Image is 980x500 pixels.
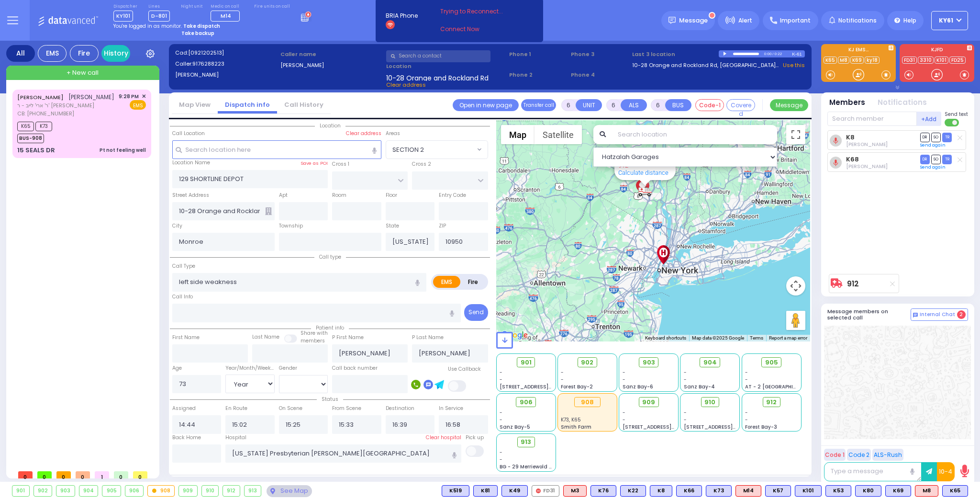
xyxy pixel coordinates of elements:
div: BLS [765,485,791,497]
div: K81 [473,485,498,497]
span: BUS-908 [17,134,44,143]
label: Lines [148,4,170,10]
div: M3 [563,485,587,497]
span: Phone 4 [571,71,629,79]
button: Map camera controls [786,276,805,295]
span: Other building occupants [265,207,272,215]
a: 3310 [918,57,934,64]
a: Open in new page [453,99,519,111]
span: 903 [643,358,655,367]
span: [0921202513] [188,49,224,57]
div: BLS [620,485,646,497]
div: 903 [56,486,75,496]
span: 904 [703,358,717,367]
div: 908 [148,486,174,496]
button: Internal Chat 2 [911,308,968,321]
button: Show street map [501,125,535,144]
input: Search hospital [225,444,461,463]
a: Connect Now [440,25,516,34]
button: Covered [726,99,755,111]
span: TR [942,133,952,142]
input: Search a contact [386,50,490,62]
button: Send [464,304,488,321]
span: SO [931,133,941,142]
div: 901 [12,486,29,496]
label: KJFD [900,47,974,54]
span: - [500,376,502,383]
a: [PERSON_NAME] [17,93,64,101]
span: 9:28 PM [119,93,139,100]
span: - [745,409,748,416]
span: 909 [642,398,655,407]
div: K519 [442,485,469,497]
span: Sanz Bay-6 [623,383,653,390]
span: SECTION 2 [392,145,424,155]
input: Search member [827,112,917,126]
label: Assigned [172,405,196,412]
div: 902 [34,486,52,496]
span: 2 [957,310,966,319]
span: - [623,409,625,416]
div: BLS [473,485,498,497]
span: 0 [56,471,71,478]
a: Dispatch info [218,100,277,109]
span: - [500,369,502,376]
label: [PERSON_NAME] [175,71,278,79]
label: State [386,222,399,230]
div: BLS [590,485,616,497]
label: Last 3 location [632,50,719,58]
span: 0 [18,471,33,478]
span: - [745,376,748,383]
span: 0 [76,471,90,478]
label: First Name [172,334,200,341]
div: 904 [79,486,98,496]
a: Call History [277,100,331,109]
div: Year/Month/Week/Day [225,364,275,372]
button: +Add [917,112,942,126]
span: 913 [521,437,531,447]
span: SECTION 2 [386,141,475,158]
span: M14 [221,12,231,20]
span: Message [679,16,708,25]
span: Notifications [838,16,877,25]
label: ZIP [439,222,446,230]
span: - [684,376,687,383]
span: 910 [704,398,715,407]
span: Help [903,16,916,25]
strong: Take dispatch [183,23,220,30]
div: 912 [223,486,240,496]
span: Status [317,396,343,403]
img: Logo [38,14,101,26]
label: Clear hospital [426,434,461,442]
span: [STREET_ADDRESS][PERSON_NAME] [500,383,590,390]
label: [PERSON_NAME] [280,61,383,69]
label: Gender [279,364,297,372]
div: ALS [563,485,587,497]
label: Cross 2 [412,160,431,168]
label: From Scene [332,405,361,412]
a: K101 [935,57,948,64]
a: M8 [838,57,849,64]
span: ר' ארי' לייב - ר' [PERSON_NAME] [17,102,114,110]
div: BLS [706,485,732,497]
a: Send again [920,142,946,148]
div: All [6,45,35,62]
div: New York Presbyterian Weill Cornell Medical Center [655,245,672,264]
div: K80 [855,485,881,497]
a: 912 [847,280,859,287]
div: Fire [70,45,99,62]
small: Share with [301,330,328,337]
span: - [745,369,748,376]
span: [PERSON_NAME] [68,93,114,101]
div: BLS [501,485,528,497]
button: Code 2 [847,449,871,461]
span: members [301,337,325,344]
div: K101 [795,485,822,497]
span: Forest Bay-3 [745,423,777,431]
span: Send text [945,111,968,118]
img: comment-alt.png [913,313,918,318]
input: Search location here [172,140,381,159]
span: KY101 [113,11,133,22]
label: Call Location [172,130,205,137]
button: KY61 [931,11,968,30]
